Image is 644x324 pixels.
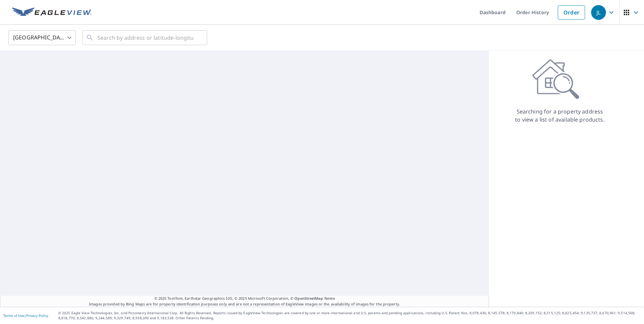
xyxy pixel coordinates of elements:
[294,296,323,301] a: OpenStreetMap
[58,311,641,321] p: © 2025 Eagle View Technologies, Inc. and Pictometry International Corp. All Rights Reserved. Repo...
[26,313,48,318] a: Privacy Policy
[515,107,605,124] p: Searching for a property address to view a list of available products.
[558,5,585,20] a: Order
[12,7,92,18] img: EV Logo
[324,296,335,301] a: Terms
[3,314,48,318] p: |
[8,28,76,47] div: [GEOGRAPHIC_DATA]
[154,296,335,301] span: © 2025 TomTom, Earthstar Geographics SIO, © 2025 Microsoft Corporation, ©
[3,313,24,318] a: Terms of Use
[97,28,193,47] input: Search by address or latitude-longitude
[591,5,606,20] div: JL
